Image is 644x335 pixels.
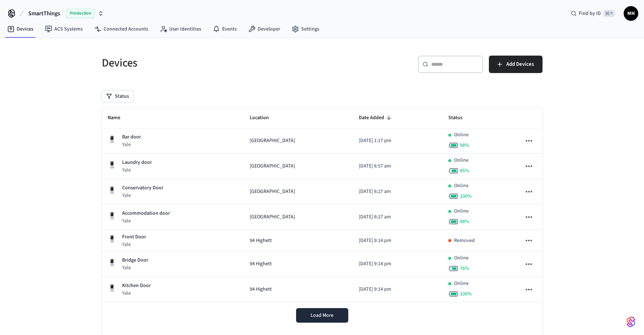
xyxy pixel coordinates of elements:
[579,10,601,17] span: Find by ID
[250,112,278,124] span: Location
[603,10,615,17] span: ⌘ K
[250,213,295,221] span: [GEOGRAPHIC_DATA]
[122,233,146,241] p: Front Door
[454,157,469,164] p: Online
[250,162,295,170] span: [GEOGRAPHIC_DATA]
[250,237,272,245] span: 94 Highett
[108,235,116,243] img: Yale Assure Touchscreen Wifi Smart Lock, Satin Nickel, Front
[108,211,116,220] img: Yale Assure Touchscreen Wifi Smart Lock, Satin Nickel, Front
[286,23,325,36] a: Settings
[122,133,141,141] p: Bar door
[122,210,170,217] p: Accommodation door
[565,7,621,20] div: Find by ID⌘ K
[88,23,154,36] a: Connected Accounts
[359,188,436,195] p: [DATE] 8:27 am
[359,213,436,221] p: [DATE] 8:27 am
[66,9,95,18] span: Production
[108,186,116,195] img: Yale Assure Touchscreen Wifi Smart Lock, Satin Nickel, Front
[108,161,116,169] img: Yale Assure Touchscreen Wifi Smart Lock, Satin Nickel, Front
[39,23,88,36] a: ACS Systems
[250,286,272,293] span: 94 Highett
[122,184,163,192] p: Conservatory Door
[460,290,472,298] span: 100 %
[454,280,469,287] p: Online
[359,162,436,170] p: [DATE] 8:57 am
[454,207,469,215] p: Online
[624,6,638,21] button: MH
[448,112,472,124] span: Status
[102,108,543,302] table: sticky table
[122,257,148,264] p: Bridge Door
[250,137,295,145] span: [GEOGRAPHIC_DATA]
[122,290,151,297] p: Yale
[122,141,141,148] p: Yale
[122,159,152,166] p: Laundry door
[250,188,295,195] span: [GEOGRAPHIC_DATA]
[454,131,469,139] p: Online
[242,23,286,36] a: Developer
[122,282,151,290] p: Kitchen Door
[122,192,163,199] p: Yale
[460,167,469,174] span: 85 %
[207,23,242,36] a: Events
[624,7,637,20] span: MH
[122,166,152,174] p: Yale
[250,260,272,268] span: 94 Highett
[359,137,436,145] p: [DATE] 1:17 pm
[102,56,318,70] h5: Devices
[108,284,116,292] img: Yale Assure Touchscreen Wifi Smart Lock, Satin Nickel, Front
[28,9,60,18] span: SmartThings
[454,254,469,262] p: Online
[359,286,436,293] p: [DATE] 9:14 pm
[489,56,543,73] button: Add Devices
[296,308,348,323] button: Load More
[122,264,148,271] p: Yale
[108,135,116,144] img: Yale Assure Touchscreen Wifi Smart Lock, Satin Nickel, Front
[359,260,436,268] p: [DATE] 9:14 pm
[506,60,534,69] span: Add Devices
[359,112,394,124] span: Date Added
[627,316,635,328] img: SeamLogoGradient.69752ec5.svg
[454,182,469,190] p: Online
[122,241,146,248] p: Yale
[1,23,39,36] a: Devices
[460,218,469,225] span: 98 %
[102,90,133,102] button: Status
[122,217,170,225] p: Yale
[108,112,130,124] span: Name
[454,237,475,245] p: Removed
[460,193,472,200] span: 100 %
[154,23,207,36] a: User Identities
[460,265,469,272] span: 76 %
[108,258,116,267] img: Yale Assure Touchscreen Wifi Smart Lock, Satin Nickel, Front
[311,312,333,319] span: Load More
[460,142,469,149] span: 98 %
[359,237,436,245] p: [DATE] 9:14 pm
